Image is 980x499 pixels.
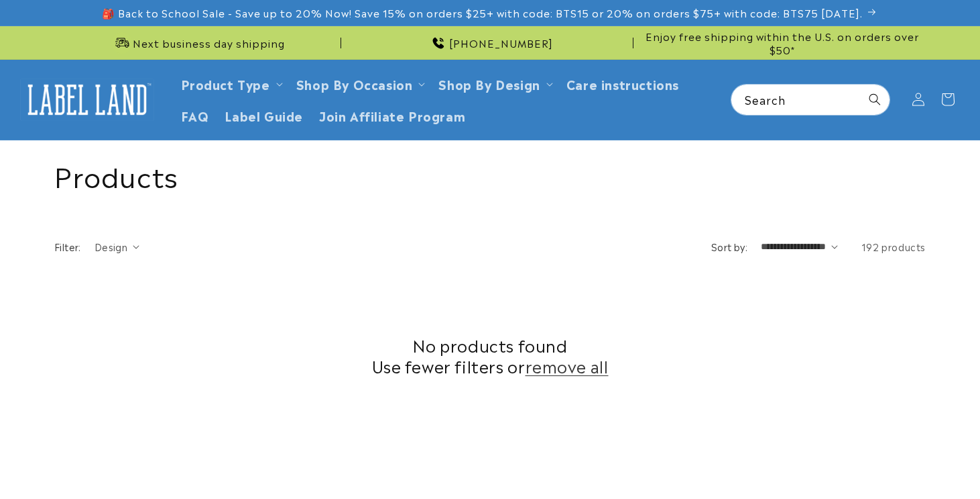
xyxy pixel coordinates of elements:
summary: Shop By Occasion [288,68,431,99]
span: Shop By Occasion [296,76,413,91]
h2: Filter: [54,240,81,254]
h2: No products found Use fewer filters or [54,334,926,376]
span: 🎒 Back to School Sale - Save up to 20% Now! Save 15% on orders $25+ with code: BTS15 or 20% on or... [102,6,863,19]
span: Next business day shipping [133,36,285,50]
div: Announcement [639,26,926,59]
a: Shop By Design [438,75,540,93]
div: Announcement [347,26,633,59]
a: Label Guide [217,99,311,131]
span: FAQ [181,107,209,123]
summary: Design (0 selected) [95,240,139,254]
a: Label Land [15,74,160,126]
button: Search [860,85,890,114]
a: Care instructions [558,68,687,99]
span: Join Affiliate Program [319,107,465,123]
h1: Products [54,157,926,192]
span: [PHONE_NUMBER] [449,36,553,50]
summary: Shop By Design [430,68,558,99]
iframe: Gorgias Floating Chat [698,436,967,486]
span: Design [95,240,127,253]
span: Enjoy free shipping within the U.S. on orders over $50* [639,30,926,56]
div: Announcement [54,26,341,59]
label: Sort by: [711,240,747,253]
summary: Product Type [173,68,288,99]
a: remove all [526,355,609,376]
span: Label Guide [225,107,303,123]
span: Care instructions [566,76,679,91]
a: Product Type [181,75,270,93]
img: Label Land [20,79,154,120]
span: 192 products [861,240,926,253]
a: Join Affiliate Program [311,99,473,131]
a: FAQ [173,99,217,131]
